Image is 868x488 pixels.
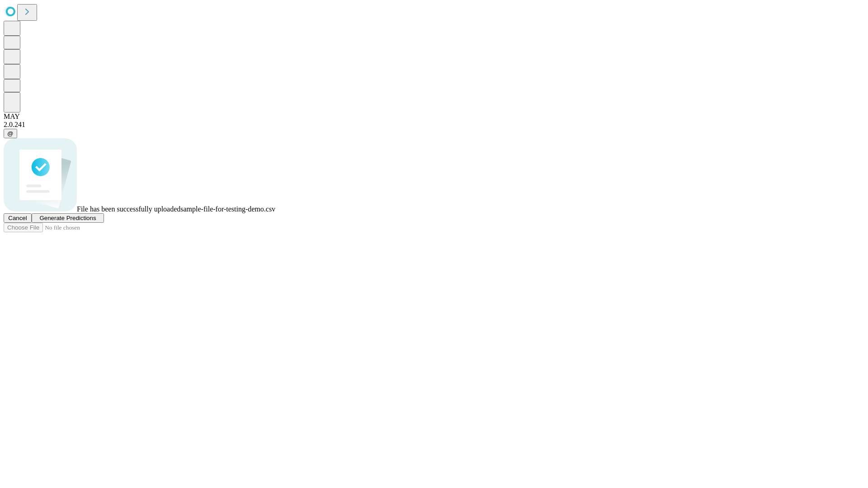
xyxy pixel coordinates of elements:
span: @ [7,130,14,137]
button: Cancel [4,213,32,223]
span: File has been successfully uploaded [77,205,180,213]
button: @ [4,129,17,138]
div: MAY [4,113,864,121]
button: Generate Predictions [32,213,104,223]
div: 2.0.241 [4,121,864,129]
span: sample-file-for-testing-demo.csv [180,205,275,213]
span: Cancel [8,215,27,221]
span: Generate Predictions [39,215,96,221]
